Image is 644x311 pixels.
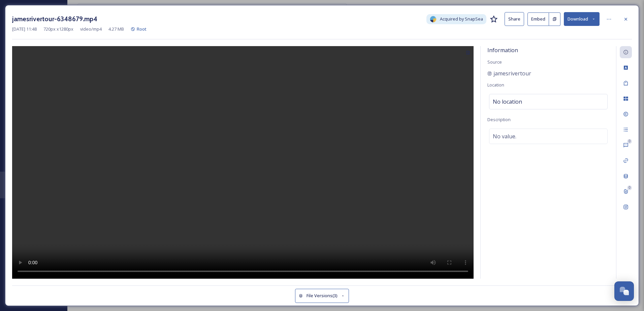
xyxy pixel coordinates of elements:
span: video/mp4 [80,26,102,32]
img: snapsea-logo.png [430,16,437,23]
button: Embed [527,12,549,26]
span: [DATE] 11:48 [12,26,37,32]
span: jamesrivertour [493,69,531,77]
button: File Versions(3) [295,289,349,303]
span: No value. [493,132,516,140]
a: jamesrivertour [487,69,531,77]
span: Root [137,26,147,32]
span: No location [493,98,522,106]
span: 720 px x 1280 px [43,26,73,32]
button: Share [505,12,524,26]
span: Description [487,116,511,123]
button: Open Chat [614,281,634,301]
span: Information [487,46,518,54]
span: Acquired by SnapSea [440,16,483,22]
span: Location [487,82,504,88]
div: 0 [627,185,632,190]
button: Download [564,12,600,26]
span: Source [487,59,502,65]
span: 4.27 MB [108,26,124,32]
h3: jamesrivertour-6348679.mp4 [12,14,97,24]
div: 0 [627,139,632,144]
